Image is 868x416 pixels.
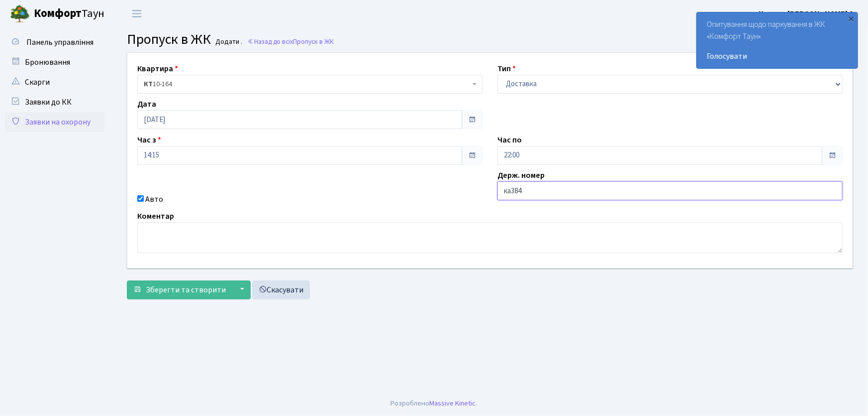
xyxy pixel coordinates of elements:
b: КТ [144,79,153,89]
label: Час по [497,134,522,146]
a: Заявки на охорону [5,112,104,132]
span: Пропуск в ЖК [293,37,334,46]
label: Час з [137,134,161,146]
span: Пропуск в ЖК [127,29,211,49]
label: Авто [145,193,163,205]
span: <b>КТ</b>&nbsp;&nbsp;&nbsp;&nbsp;10-164 [137,75,482,94]
span: Зберегти та створити [146,284,226,295]
button: Зберегти та створити [127,280,232,299]
b: Комфорт [34,5,82,21]
a: Назад до всіхПропуск в ЖК [247,37,334,46]
a: Голосувати [707,50,848,62]
div: × [847,13,857,23]
a: Панель управління [5,32,104,52]
div: Опитування щодо паркування в ЖК «Комфорт Таун» [697,12,858,68]
div: Розроблено . [391,398,478,409]
small: Додати . [214,38,243,46]
label: Тип [497,63,516,75]
input: AA0001AA [497,181,843,200]
a: Бронювання [5,52,104,72]
label: Квартира [137,63,178,75]
a: Massive Kinetic [430,398,476,409]
span: <b>КТ</b>&nbsp;&nbsp;&nbsp;&nbsp;10-164 [144,79,470,89]
label: Держ. номер [497,169,545,181]
img: logo.png [10,4,30,24]
a: Цитрус [PERSON_NAME] А. [759,8,856,20]
a: Скасувати [252,280,310,299]
label: Дата [137,98,156,110]
a: Скарги [5,72,104,92]
span: Панель управління [26,37,94,48]
a: Заявки до КК [5,92,104,112]
span: Таун [34,5,104,22]
button: Переключити навігацію [124,5,149,22]
label: Коментар [137,210,174,222]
